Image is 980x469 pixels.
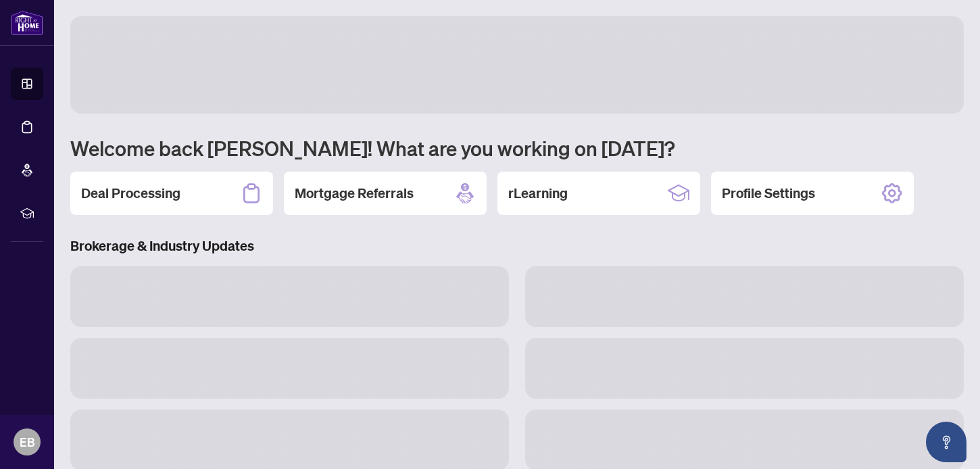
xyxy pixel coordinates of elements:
button: Open asap [926,422,966,462]
h2: Profile Settings [722,184,815,203]
h2: Deal Processing [81,184,180,203]
h2: Mortgage Referrals [295,184,414,203]
h1: Welcome back [PERSON_NAME]! What are you working on [DATE]? [70,135,964,161]
span: EB [20,433,35,451]
h2: rLearning [508,184,568,203]
img: logo [11,10,43,35]
h3: Brokerage & Industry Updates [70,237,964,255]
